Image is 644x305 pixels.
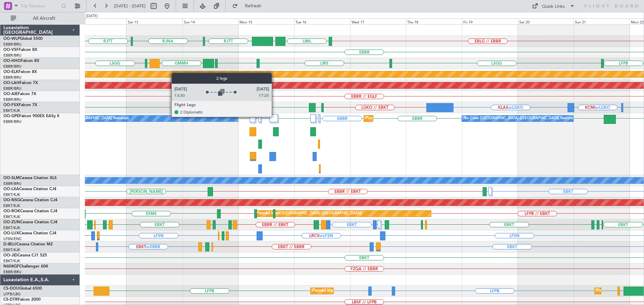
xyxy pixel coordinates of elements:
[3,81,19,85] span: OO-LAH
[3,209,20,213] span: OO-ROK
[3,37,43,41] a: OO-WLPGlobal 5500
[3,270,21,275] a: EBBR/BRU
[3,253,17,257] span: OO-JID
[3,236,22,241] a: LFSN/ENC
[3,187,56,191] a: OO-LXACessna Citation CJ4
[3,81,38,85] a: OO-LAHFalcon 7X
[256,209,362,219] div: Planned Maint [GEOGRAPHIC_DATA] ([GEOGRAPHIC_DATA])
[3,48,19,52] span: OO-VSF
[17,16,71,21] span: All Aircraft
[3,176,19,180] span: OO-SLM
[3,92,36,96] a: OO-AIEFalcon 7X
[3,108,20,113] a: EBKT/KJK
[3,264,19,269] span: N604GF
[3,86,21,91] a: EBBR/BRU
[3,198,57,202] a: OO-NSGCessna Citation CJ4
[20,1,59,11] input: Trip Number
[366,113,487,124] div: Planned Maint [GEOGRAPHIC_DATA] ([GEOGRAPHIC_DATA] National)
[3,298,18,302] span: CS-DTR
[3,48,37,52] a: OO-VSFFalcon 8X
[529,1,578,11] button: Quick Links
[3,264,48,269] a: N604GFChallenger 604
[3,231,19,235] span: OO-LUX
[3,114,59,118] a: OO-GPEFalcon 900EX EASy II
[3,59,39,63] a: OO-HHOFalcon 8X
[3,292,21,297] a: LFPB/LBG
[3,64,21,69] a: EBBR/BRU
[574,18,630,24] div: Sun 21
[3,114,19,118] span: OO-GPE
[3,53,21,58] a: EBBR/BRU
[229,1,269,11] button: Refresh
[3,220,20,224] span: OO-ZUN
[3,214,20,219] a: EBKT/KJK
[3,103,19,107] span: OO-FSX
[3,75,21,80] a: EBBR/BRU
[3,242,53,246] a: D-IBLUCessna Citation M2
[3,231,56,235] a: OO-LUXCessna Citation CJ4
[3,209,57,213] a: OO-ROKCessna Citation CJ4
[542,3,565,10] div: Quick Links
[3,70,37,74] a: OO-ELKFalcon 8X
[3,37,20,41] span: OO-WLP
[182,18,238,24] div: Sun 14
[3,287,19,291] span: CS-DOU
[294,18,350,24] div: Tue 16
[3,119,21,124] a: EBBR/BRU
[464,113,576,124] div: No Crew [GEOGRAPHIC_DATA] ([GEOGRAPHIC_DATA] National)
[3,97,21,102] a: EBBR/BRU
[3,198,20,202] span: OO-NSG
[86,13,98,19] div: [DATE]
[71,18,127,24] div: Fri 12
[3,225,20,230] a: EBKT/KJK
[3,176,57,180] a: OO-SLMCessna Citation XLS
[3,192,20,197] a: EBKT/KJK
[3,181,21,186] a: EBBR/BRU
[3,287,42,291] a: CS-DOUGlobal 6500
[3,59,21,63] span: OO-HHO
[3,253,47,257] a: OO-JIDCessna CJ1 525
[3,247,20,252] a: EBKT/KJK
[3,92,18,96] span: OO-AIE
[518,18,574,24] div: Sat 20
[3,42,21,47] a: EBBR/BRU
[3,242,16,246] span: D-IBLU
[3,203,20,208] a: EBKT/KJK
[3,103,37,107] a: OO-FSXFalcon 7X
[126,18,182,24] div: Sat 13
[406,18,462,24] div: Thu 18
[7,13,73,24] button: All Aircraft
[462,18,518,24] div: Fri 19
[350,18,406,24] div: Wed 17
[3,187,19,191] span: OO-LXA
[312,286,418,296] div: Planned Maint [GEOGRAPHIC_DATA] ([GEOGRAPHIC_DATA])
[3,298,41,302] a: CS-DTRFalcon 2000
[238,18,294,24] div: Mon 15
[3,70,18,74] span: OO-ELK
[3,220,57,224] a: OO-ZUNCessna Citation CJ4
[114,3,146,9] span: [DATE] - [DATE]
[239,4,267,8] span: Refresh
[3,258,20,263] a: EBKT/KJK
